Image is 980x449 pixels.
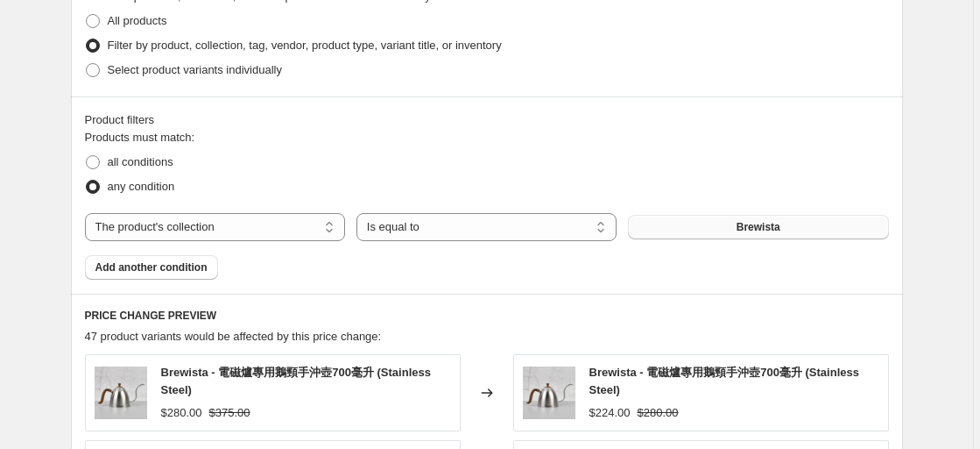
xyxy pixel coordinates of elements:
[589,366,859,396] span: Brewista - 電磁爐專用鵝頸手沖壺700毫升 (Stainless Steel)
[95,367,147,419] img: IMG_2824_80x.jpg
[108,63,282,76] span: Select product variants individually
[209,404,250,422] strike: $375.00
[108,39,502,52] span: Filter by product, collection, tag, vendor, product type, variant title, or inventory
[737,220,780,234] span: Brewista
[589,404,631,422] div: $224.00
[85,131,195,144] span: Products must match:
[108,155,173,168] span: all conditions
[161,404,202,422] div: $280.00
[85,255,218,280] button: Add another condition
[95,260,208,274] span: Add another condition
[85,330,382,343] span: 47 product variants would be affected by this price change:
[85,309,889,323] h6: PRICE CHANGE PREVIEW
[638,404,679,422] strike: $280.00
[108,14,167,27] span: All products
[161,366,431,396] span: Brewista - 電磁爐專用鵝頸手沖壺700毫升 (Stainless Steel)
[523,367,575,419] img: IMG_2824_80x.jpg
[108,180,175,193] span: any condition
[85,111,889,129] div: Product filters
[628,215,888,239] button: Brewista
